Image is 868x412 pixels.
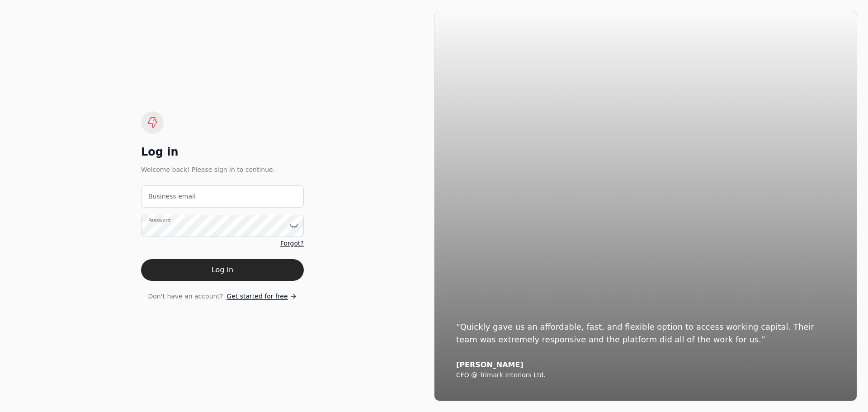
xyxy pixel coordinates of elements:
button: Log in [141,259,304,281]
span: Get started for free [226,292,288,301]
div: Welcome back! Please sign in to continue. [141,165,304,175]
div: Log in [141,145,304,159]
label: Password [148,217,170,224]
a: Get started for free [226,292,297,301]
label: Business email [148,192,196,201]
div: CFO @ Trimark Interiors Ltd. [456,371,835,379]
div: “Quickly gave us an affordable, fast, and flexible option to access working capital. Their team w... [456,321,835,346]
span: Don't have an account? [148,292,223,301]
a: Forgot? [280,239,304,248]
div: [PERSON_NAME] [456,360,835,369]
